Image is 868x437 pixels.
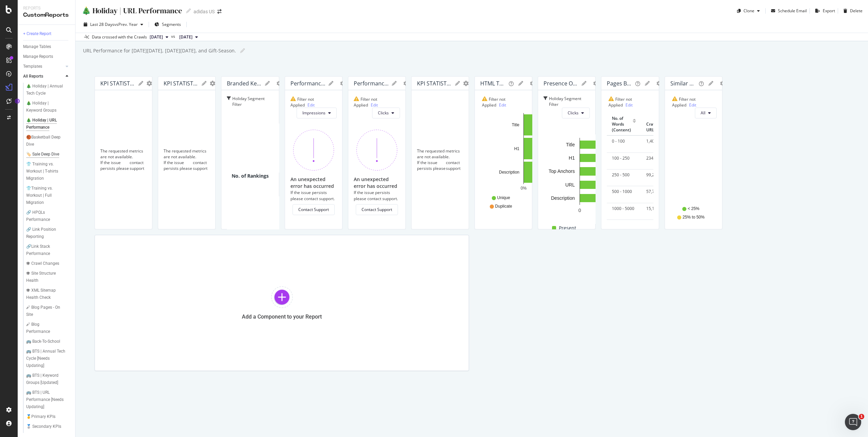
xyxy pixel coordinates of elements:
div: Reports [23,5,70,11]
span: Segments [162,21,181,27]
div: Data crossed with the Crawls [92,34,147,40]
a: Manage Reports [23,53,70,60]
div: 🖋 Blog Performance [26,321,64,335]
svg: A chart. [227,196,471,270]
text: H1 [569,155,575,161]
div: Performance by Device [354,80,388,87]
div: Tooltip anchor [14,98,20,104]
div: 🏀Basketball Deep Dive [26,134,64,148]
div: No. of Rankings [227,173,273,179]
span: Filter not Applied [482,96,505,108]
a: 🥇Primary KPIs [26,413,70,420]
a: 🔗 Link Position Reporting [26,226,70,240]
div: 🎄 Holiday | URL Performance [26,117,66,131]
div: HTML Tags Performance for Indexable URLsgeargearFilter not AppliedEditA chart.UniqueDuplicate [474,76,532,229]
span: 2024 Sep. 17th [179,34,193,40]
iframe: Intercom live chat [845,414,861,430]
div: If the issue persists please [417,160,446,171]
div: The requested metrics are not available. [100,148,147,160]
span: 25% to 50% [683,214,705,220]
div: Contact Support [362,207,392,212]
div: contact support [193,160,210,171]
text: H1 [514,146,520,151]
text: Top Anchors [549,169,575,174]
span: 1000 - 5000 [612,206,634,211]
div: Branded KeywordsHoliday Segment FilterA chart.No. of RankingsA chart. [221,76,279,229]
div: contact support [446,160,463,171]
div: All Reports [23,73,43,80]
div: 🕷 Crawl Changes [26,260,59,267]
span: 5000 + [612,222,625,228]
div: If the issue persists please contact support. [290,190,337,201]
button: Export [813,5,835,16]
a: Edit [689,102,696,108]
button: Schedule Email [768,5,807,16]
span: 2025 Oct. 7th [150,34,163,40]
text: 0% [521,186,527,191]
a: 🎄 Holiday | Keyword Groups [26,100,70,114]
a: 🔗 HPQLs Performance [26,209,70,223]
div: KPI STATISTICSgeargearThe requested metrics are not available.If the issue persists please contac... [411,76,469,229]
span: Duplicate [495,204,512,209]
button: Contact Support [293,204,335,215]
a: Edit [625,102,633,108]
span: 250 - 500 [612,172,630,178]
div: + Create Report [23,30,51,37]
div: KPI STATISTICS [164,80,198,87]
div: Manage Tables [23,43,51,50]
button: Clone [734,5,763,16]
span: Clicks [378,110,389,116]
a: 🏷️ Sale Deep Dive [26,151,70,158]
button: Contact Support [356,204,398,215]
span: vs Prev. Year [114,21,138,27]
i: Edit report name [240,48,245,53]
span: 500 - 1000 [612,189,632,194]
button: All [695,108,717,118]
div: KPI STATISTICSgeargearThe requested metrics are not available.If the issue persists please contac... [95,76,152,229]
div: 👕Training vs. Workout | Full Migration [26,185,67,206]
a: Edit [371,102,378,108]
div: KPI STATISTICSgeargearThe requested metrics are not available.If the issue persists please contac... [158,76,216,229]
span: Present [559,224,576,232]
a: 🥈 Secondary KPIs [26,423,70,430]
div: If the issue persists please [164,160,193,171]
a: Manage Tables [23,43,70,50]
div: Crawled URLs [646,121,662,133]
div: Presence Of Main Smart Keyword In HTML Tags and Url [544,80,578,87]
a: 🚌 BTS | Keyword Groups [Updated] [26,372,70,386]
text: Description [551,195,575,201]
div: 🕷 Site Structure Health [26,270,64,284]
div: Holiday Segment Filter [549,96,590,108]
div: If the issue persists please contact support. [354,190,400,201]
div: No. of Words (Content) [612,115,631,133]
div: Presence Of Main Smart Keyword In HTML Tags and UrlHoliday Segment FilterClicksA chart.Present [538,76,596,229]
text: 0 [579,208,581,213]
div: Performance by DeviceFilter not AppliedEditImpressionsAn unexpected error has occurredIf the issu... [285,76,343,229]
svg: A chart. [480,113,841,192]
span: Filter not Applied [354,96,377,108]
text: URL [565,182,575,188]
span: 17 [646,222,651,228]
div: Contact Support [298,207,329,212]
button: Segments [152,19,184,30]
button: [DATE] [177,33,201,41]
a: 🚌 BTS | Annual Tech Cycle [Needs Updating] [26,348,70,369]
span: Last 28 Days [90,21,114,27]
a: 🚌 BTS | URL Performance [Needs Updating] [26,389,70,410]
a: 👕Training vs. Workout | Full Migration [26,185,70,206]
button: Impressions [297,108,337,118]
div: 🎄 Holiday | Annual Tech Cycle [26,83,66,97]
a: 🚌 Back-To-School [26,338,70,345]
div: 🔗 Link Position Reporting [26,226,65,240]
text: Description [499,170,519,175]
div: Export [823,8,835,14]
div: 🚌 BTS | Keyword Groups [Updated] [26,372,66,386]
div: 🔗Link Stack Performance [26,243,65,257]
a: 🖋 Blog Pages - On Site [26,304,70,318]
div: 👕 Training vs. Workout | T-shirts Migration [26,161,67,182]
i: Edit report name [186,9,191,13]
div: CustomReports [23,11,70,19]
div: Schedule Email [778,8,807,14]
span: 15,111 [646,206,659,211]
div: 🕷 XML Sitemap Health Check [26,287,66,301]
